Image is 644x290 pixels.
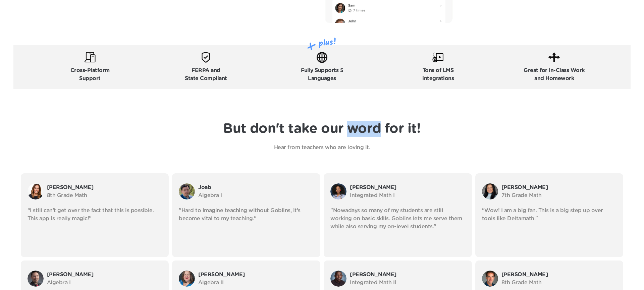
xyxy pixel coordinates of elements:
[350,191,465,199] p: Integrated Math I
[330,207,465,231] p: "Nowadays so many of my students are still working on basic skills. Goblins lets me serve them wh...
[501,191,617,199] p: 7th Grade Math
[482,207,617,223] p: "Wow! I am a big fan. This is a big step up over tools like Deltamath."
[47,191,162,199] p: 8th Grade Math
[198,191,314,199] p: Algebra I
[198,183,314,191] p: Joab
[301,66,343,82] p: Fully Supports 5 Languages
[47,183,162,191] p: [PERSON_NAME]
[501,183,617,191] p: [PERSON_NAME]
[223,121,421,137] h1: But don't take our word for it!
[70,66,110,82] p: Cross-Platform Support
[350,183,465,191] p: [PERSON_NAME]
[205,143,439,152] p: Hear from teachers who are loving it.
[501,271,617,279] p: [PERSON_NAME]
[501,279,617,287] p: 8th Grade Math
[47,271,162,279] p: [PERSON_NAME]
[185,66,227,82] p: FERPA and State Compliant
[198,279,314,287] p: Algebra II
[179,207,314,223] p: "Hard to imagine teaching without Goblins, it's become vital to my teaching."
[198,271,314,279] p: [PERSON_NAME]
[422,66,454,82] p: Tons of LMS integrations
[350,279,465,287] p: Integrated Math II
[28,207,162,223] p: “I still can’t get over the fact that this is possible. This app is really magic!”
[47,279,162,287] p: Algebra I
[524,66,585,82] p: Great for In-Class Work and Homework
[350,271,465,279] p: [PERSON_NAME]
